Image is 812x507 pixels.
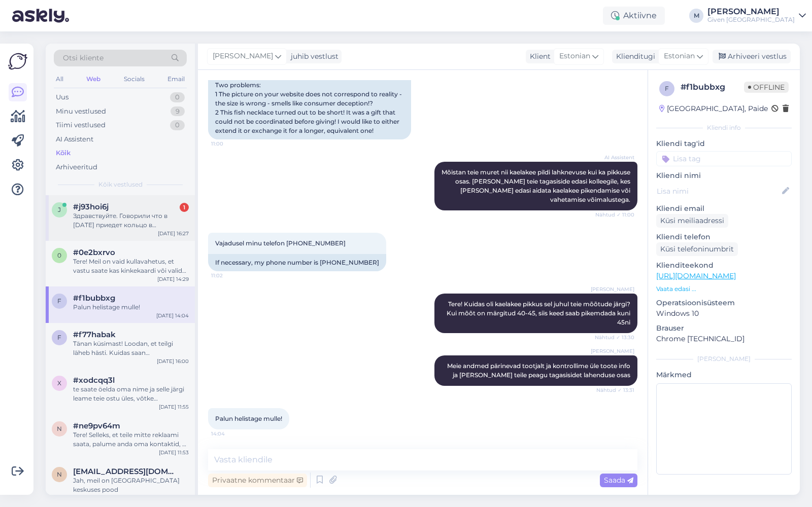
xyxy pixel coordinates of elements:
span: [PERSON_NAME] [591,285,634,293]
span: #ne9pv64m [73,421,120,430]
div: [DATE] 14:04 [156,312,189,319]
div: [PERSON_NAME] [707,8,795,16]
div: [GEOGRAPHIC_DATA], Paide [659,103,768,114]
div: Tänan küsimast! Loodan, et teilgi läheb hästi. Kuidas saan [PERSON_NAME] meie teenustega aidata? [73,339,189,357]
span: Otsi kliente [63,53,104,63]
div: Uus [56,92,69,102]
span: AI Assistent [596,154,634,161]
div: Tiimi vestlused [56,120,106,130]
input: Lisa nimi [657,186,780,197]
span: f [57,334,61,341]
p: Operatsioonisüsteem [656,298,792,308]
div: Given [GEOGRAPHIC_DATA] [707,16,795,24]
div: Arhiveeri vestlus [713,50,791,63]
div: Tere! Meil on vaid kullavahetus, et vastu saate kas kinkekaardi või valida uued ehted [73,257,189,275]
p: Brauser [656,323,792,334]
div: Socials [122,73,147,86]
div: Privaatne kommentaar [208,474,307,487]
p: Vaata edasi ... [656,284,792,294]
span: Tere! Kuidas oli kaelakee pikkus sel juhul teie mõõtude järgi? Kui mõõt on märgitud 40-45, siis k... [447,300,632,326]
span: Saada [604,476,633,485]
div: 0 [170,120,185,130]
div: Tere! Selleks, et teile mitte reklaami saata, palume anda oma kontaktid, et teaksime kelle numbri... [73,430,189,449]
div: Aktiivne [603,7,665,25]
img: Askly Logo [8,52,27,71]
span: Meie andmed pärinevad tootjalt ja kontrollime üle toote info ja [PERSON_NAME] teile peagu tagasis... [447,362,632,379]
div: Email [165,73,187,86]
div: Kliendi info [656,123,792,132]
a: [PERSON_NAME]Given [GEOGRAPHIC_DATA] [707,8,806,24]
span: Estonian [664,51,695,62]
span: 11:00 [211,140,249,148]
div: Kõik [56,148,71,158]
div: Arhiveeritud [56,162,97,172]
span: Kõik vestlused [98,180,143,189]
p: Kliendi nimi [656,170,792,181]
p: Chrome [TECHNICAL_ID] [656,334,792,344]
span: 11:02 [211,272,249,279]
span: Palun helistage mulle! [215,415,282,422]
p: Kliendi telefon [656,232,792,242]
div: Klient [526,51,551,62]
div: [DATE] 14:29 [157,275,189,283]
span: f [57,297,61,305]
div: 1 [180,203,189,212]
span: [PERSON_NAME] [213,51,273,62]
span: x [57,379,61,387]
div: Klienditugi [612,51,655,62]
span: Vajadusel minu telefon [PHONE_NUMBER] [215,239,346,247]
div: Küsi telefoninumbrit [656,242,738,256]
div: Здравствуйте. Говорили что в [DATE] приедет кольцо в [GEOGRAPHIC_DATA]. Хотелось бы узнать будет ... [73,211,189,230]
span: #f77habak [73,330,116,339]
span: Offline [744,82,789,93]
span: j [58,206,61,213]
div: If necessary, my phone number is [PHONE_NUMBER] [208,254,386,271]
span: #xodcqq3l [73,376,115,385]
div: Two problems: 1 The picture on your website does not correspond to reality - the size is wrong - ... [208,77,411,139]
span: Mõistan teie muret nii kaelakee pildi lahknevuse kui ka pikkuse osas. [PERSON_NAME] teie tagasisi... [442,168,632,203]
span: nsheiko50@gmail.com [73,467,179,476]
div: 9 [171,106,185,117]
div: All [54,73,65,86]
span: n [57,425,62,432]
div: juhib vestlust [287,51,339,62]
p: Klienditeekond [656,260,792,271]
span: [PERSON_NAME] [591,347,634,355]
p: Kliendi tag'id [656,138,792,149]
div: Web [84,73,103,86]
div: [DATE] 18:20 [157,494,189,502]
span: n [57,470,62,478]
div: Palun helistage mulle! [73,303,189,312]
div: te saate öelda oma nime ja selle järgi leame teie ostu üles, võtke [PERSON_NAME] ka hinnasilt, ku... [73,385,189,403]
span: #0e2bxrvo [73,248,115,257]
div: [DATE] 16:27 [158,230,189,237]
span: 0 [57,251,61,259]
div: [DATE] 16:00 [157,357,189,365]
p: Märkmed [656,370,792,380]
a: [URL][DOMAIN_NAME] [656,271,736,280]
div: AI Assistent [56,134,93,144]
span: Nähtud ✓ 13:31 [596,386,634,394]
p: Kliendi email [656,203,792,214]
span: 14:04 [211,430,249,438]
div: [DATE] 11:53 [159,449,189,456]
span: #f1bubbxg [73,294,115,303]
span: Estonian [559,51,590,62]
p: Windows 10 [656,308,792,319]
span: Nähtud ✓ 11:00 [595,211,634,219]
div: # f1bubbxg [681,81,744,93]
span: f [665,85,669,92]
span: #j93hoi6j [73,202,109,211]
span: Nähtud ✓ 13:30 [595,334,634,341]
div: Minu vestlused [56,106,106,117]
div: Küsi meiliaadressi [656,214,728,228]
div: Jah, meil on [GEOGRAPHIC_DATA] keskuses pood [73,476,189,494]
div: [DATE] 11:55 [159,403,189,411]
div: [PERSON_NAME] [656,354,792,364]
input: Lisa tag [656,151,792,166]
div: 0 [170,92,185,102]
div: M [689,9,703,23]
